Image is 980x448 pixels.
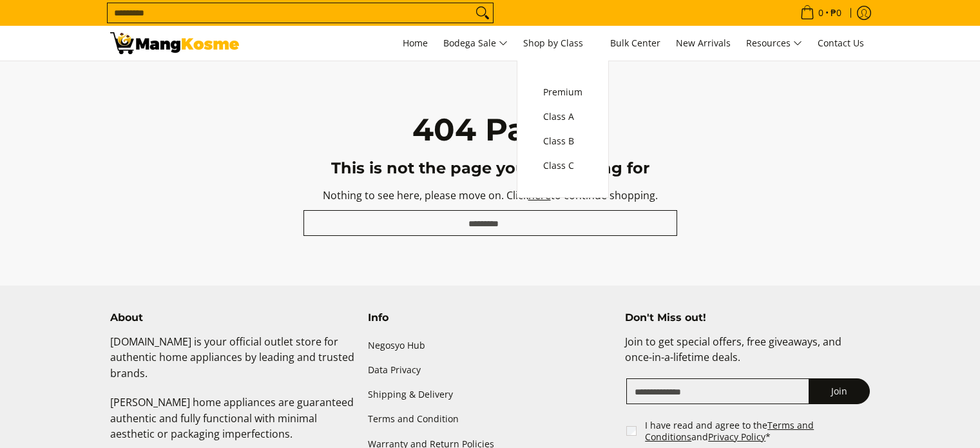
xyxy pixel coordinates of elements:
a: Resources [740,26,809,61]
span: Contact Us [818,37,864,49]
span: Home [403,37,428,49]
span: Shop by Class [523,35,595,52]
a: Home [396,26,434,61]
span: Class A [543,109,582,125]
a: Contact Us [811,26,870,61]
button: Join [809,378,870,404]
h1: 404 Page [303,110,677,149]
span: Bodega Sale [443,35,508,52]
button: Search [472,3,493,23]
p: Nothing to see here, please move on. Click to continue shopping. [303,188,677,210]
h4: Info [368,311,613,324]
img: 404 Page Not Found | Mang Kosme [110,32,239,54]
h4: Don't Miss out! [625,311,870,324]
span: Class B [543,133,582,150]
span: Premium [543,84,582,101]
h4: About [110,311,355,324]
span: New Arrivals [676,37,731,49]
a: Class C [537,153,589,178]
a: Bodega Sale [437,26,514,61]
span: 0 [816,8,825,17]
span: • [796,6,845,20]
a: Shop by Class [517,26,601,61]
a: Terms and Conditions [645,419,814,443]
nav: Main Menu [252,26,870,61]
label: I have read and agree to the and * [645,420,871,442]
p: [DOMAIN_NAME] is your official outlet store for authentic home appliances by leading and trusted ... [110,334,355,394]
span: Bulk Center [610,37,660,49]
a: Terms and Condition [368,407,613,432]
h3: This is not the page you are looking for [303,159,677,178]
a: Class B [537,129,589,153]
a: Bulk Center [604,26,667,61]
p: Join to get special offers, free giveaways, and once-in-a-lifetime deals. [625,334,870,379]
span: Resources [746,35,802,52]
a: Privacy Policy [708,431,765,443]
a: Premium [537,80,589,104]
span: ₱0 [829,8,843,17]
a: New Arrivals [669,26,737,61]
span: Class C [543,158,582,174]
a: Class A [537,104,589,129]
a: Negosyo Hub [368,334,613,358]
a: Shipping & Delivery [368,383,613,407]
a: Data Privacy [368,358,613,383]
